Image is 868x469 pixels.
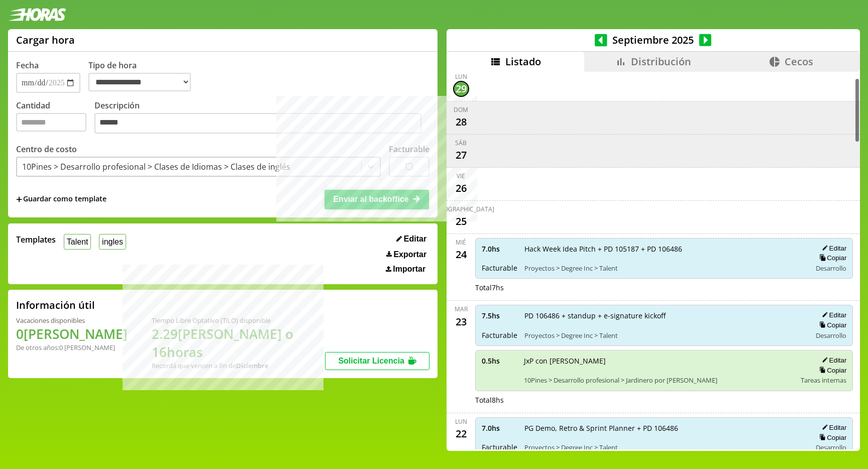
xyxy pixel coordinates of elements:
span: Facturable [482,330,517,340]
span: Desarrollo [816,443,846,452]
span: Distribución [631,55,691,68]
button: Editar [393,234,429,244]
div: 23 [453,313,469,329]
label: Centro de costo [16,144,77,155]
div: lun [455,417,467,426]
div: [DEMOGRAPHIC_DATA] [428,205,494,213]
label: Tipo de hora [88,60,199,93]
span: Tareas internas [801,376,846,385]
span: Hack Week Idea Pitch + PD 105187 + PD 106486 [524,244,805,254]
button: ingles [99,234,126,250]
span: Templates [16,234,56,245]
h1: 0 [PERSON_NAME] [16,325,128,343]
div: sáb [455,139,467,147]
div: Vacaciones disponibles [16,316,128,325]
label: Fecha [16,60,39,71]
span: Proyectos > Degree Inc > Talent [524,331,805,340]
span: Septiembre 2025 [607,33,699,47]
button: Copiar [816,366,846,375]
span: Exportar [393,250,426,259]
div: dom [454,105,468,114]
div: De otros años: 0 [PERSON_NAME] [16,343,128,352]
span: Facturable [482,263,517,273]
div: 22 [453,426,469,442]
span: PD 106486 + standup + e-signature kickoff [524,311,805,320]
button: Copiar [816,321,846,329]
input: Cantidad [16,113,86,132]
span: 7.0 hs [482,423,517,433]
span: Cecos [785,55,813,68]
h1: Cargar hora [16,33,75,47]
span: Proyectos > Degree Inc > Talent [524,443,805,452]
button: Solicitar Licencia [325,352,429,370]
div: 25 [453,213,469,229]
label: Descripción [94,100,429,137]
span: Desarrollo [816,331,846,340]
span: Listado [505,55,541,68]
span: +Guardar como template [16,194,106,205]
div: 29 [453,81,469,97]
div: Tiempo Libre Optativo (TiLO) disponible [152,316,325,325]
span: 10Pines > Desarrollo profesional > Jardinero por [PERSON_NAME] [524,376,794,385]
button: Enviar al backoffice [324,190,429,209]
span: Importar [393,265,425,274]
button: Editar [819,423,846,432]
div: Total 8 hs [475,395,853,405]
span: Proyectos > Degree Inc > Talent [524,264,805,273]
div: 26 [453,180,469,196]
span: Enviar al backoffice [333,195,408,203]
div: Total 7 hs [475,283,853,292]
select: Tipo de hora [88,73,191,91]
div: mié [456,238,466,247]
h1: 2.29 [PERSON_NAME] o 16 horas [152,325,325,361]
button: Editar [819,311,846,319]
div: Recordá que vencen a fin de [152,361,325,370]
div: 24 [453,247,469,263]
button: Copiar [816,254,846,262]
div: mar [455,305,468,313]
img: logotipo [8,8,66,21]
span: 7.0 hs [482,244,517,254]
span: Solicitar Licencia [338,357,404,365]
div: scrollable content [447,72,860,449]
label: Cantidad [16,100,94,137]
b: Diciembre [236,361,268,370]
div: 10Pines > Desarrollo profesional > Clases de Idiomas > Clases de inglés [22,161,290,172]
textarea: Descripción [94,113,421,134]
button: Editar [819,244,846,253]
button: Copiar [816,433,846,442]
span: Desarrollo [816,264,846,273]
span: Editar [404,234,426,244]
span: Facturable [482,442,517,452]
span: 0.5 hs [482,356,517,366]
span: + [16,194,22,205]
label: Facturable [389,144,429,155]
span: 7.5 hs [482,311,517,320]
span: PG Demo, Retro & Sprint Planner + PD 106486 [524,423,805,433]
div: 27 [453,147,469,163]
h2: Información útil [16,298,95,312]
button: Editar [819,356,846,365]
div: lun [455,72,467,81]
div: vie [457,172,465,180]
span: JxP con [PERSON_NAME] [524,356,794,366]
button: Talent [64,234,91,250]
div: 28 [453,114,469,130]
button: Exportar [383,250,429,260]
